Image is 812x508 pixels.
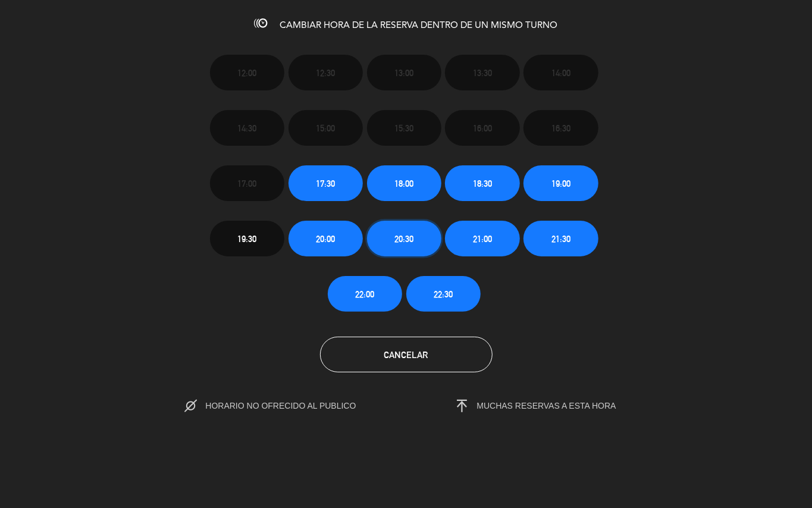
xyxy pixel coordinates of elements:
button: 13:30 [445,55,519,90]
span: 22:00 [355,287,374,301]
span: MUCHAS RESERVAS A ESTA HORA [477,401,616,410]
span: 18:00 [394,177,413,190]
span: 21:30 [551,232,570,246]
button: 13:00 [367,55,441,90]
span: 16:00 [473,121,492,135]
span: 17:30 [316,177,335,190]
span: 22:30 [434,287,453,301]
button: 19:30 [210,221,284,256]
span: 19:30 [237,232,256,246]
span: 18:30 [473,177,492,190]
span: 13:30 [473,66,492,80]
button: 15:30 [367,110,441,146]
button: 12:00 [210,55,284,90]
button: 22:00 [328,276,402,312]
button: 17:00 [210,165,284,201]
button: 15:00 [289,110,363,146]
button: 21:30 [523,221,598,256]
span: Cancelar [384,350,428,360]
span: 21:00 [473,232,492,246]
button: 20:30 [367,221,441,256]
span: HORARIO NO OFRECIDO AL PUBLICO [205,401,381,410]
button: 22:30 [406,276,481,312]
span: 16:30 [551,121,570,135]
button: 16:00 [445,110,519,146]
span: 20:00 [316,232,335,246]
button: 21:00 [445,221,519,256]
span: 17:00 [237,177,256,190]
span: 13:00 [394,66,413,80]
span: CAMBIAR HORA DE LA RESERVA DENTRO DE UN MISMO TURNO [280,21,558,30]
button: 14:30 [210,110,284,146]
span: 14:00 [551,66,570,80]
span: 12:30 [316,66,335,80]
button: 16:30 [523,110,598,146]
button: 12:30 [289,55,363,90]
span: 14:30 [237,121,256,135]
button: Cancelar [320,337,493,372]
span: 12:00 [237,66,256,80]
button: 14:00 [523,55,598,90]
span: 15:00 [316,121,335,135]
button: 20:00 [289,221,363,256]
span: 15:30 [394,121,413,135]
span: 19:00 [551,177,570,190]
button: 19:00 [523,165,598,201]
button: 18:30 [445,165,519,201]
button: 17:30 [289,165,363,201]
button: 18:00 [367,165,441,201]
span: 20:30 [394,232,413,246]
